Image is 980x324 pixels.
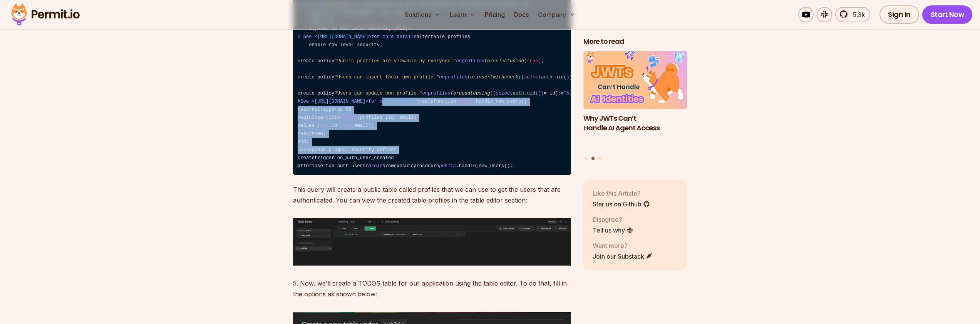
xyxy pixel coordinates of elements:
a: Why JWTs Can’t Handle AI Agent AccessWhy JWTs Can’t Handle AI Agent Access [583,51,687,152]
img: image (58).png [293,218,571,265]
span: "Users can insert their own profile." [334,75,439,80]
button: Go to slide 2 [591,157,595,160]
span: ( auth.uid( [521,75,567,80]
span: forupdateusing [451,91,490,96]
span: forselectusing [484,58,524,64]
span: # See <[URL][DOMAIN_NAME]>for more details [298,34,417,40]
a: Docs [511,7,532,22]
h2: More to read [583,37,687,47]
span: #Thistrigger automatically creates a profile entrywhen anewuser signs up via Supabase Auth. [561,91,818,96]
span: on [439,75,445,80]
p: Want more? [593,241,653,250]
a: Sign In [879,5,919,24]
a: Join our Substack [593,252,653,261]
img: Permit logo [8,2,83,28]
span: profiles ( )) [422,91,544,96]
span: new [320,123,329,128]
span: "Users can update own profile." [334,91,422,96]
li: 2 of 3 [583,51,687,152]
span: foreach [365,163,385,169]
span: "Public profiles are viewable by everyone." [334,58,456,64]
a: Tell us why [593,226,633,235]
h3: Why JWTs Can’t Handle AI Agent Access [583,114,687,133]
span: ( auth.uid( [493,91,538,96]
p: This query will create a public table called profiles that we can use to get the users that are a... [293,184,571,206]
img: Why JWTs Can’t Handle AI Agent Access [583,51,687,110]
span: 5.3k [848,10,865,19]
span: public [456,99,473,104]
span: public [340,115,357,120]
span: select [496,91,513,96]
p: Like this Article? [593,189,650,198]
button: Company [535,7,578,22]
span: new [343,123,351,128]
div: Posts [583,51,687,161]
p: 5. Now, we’ll create a TODOS table for our application using the table editor. To do that, fill i... [293,278,571,299]
span: profiles ( ) [456,58,541,64]
span: on [456,58,462,64]
span: #See <[URL][DOMAIN_NAME]>for more details. [298,99,417,104]
span: true [527,58,538,64]
p: Disagree? [593,215,633,224]
button: Go to slide 3 [598,157,601,160]
button: Learn [447,7,479,22]
a: Star us on Github [593,199,650,209]
button: Solutions [402,7,444,22]
span: select [524,75,541,80]
span: on [422,91,428,96]
a: 5.3k [835,7,870,22]
span: forinsertwithcheck [467,75,518,80]
button: Go to slide 1 [585,157,588,160]
span: public [439,163,456,169]
span: profiles ( )) [439,75,572,80]
a: Pricing [482,7,508,22]
a: Start Now [922,5,973,24]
